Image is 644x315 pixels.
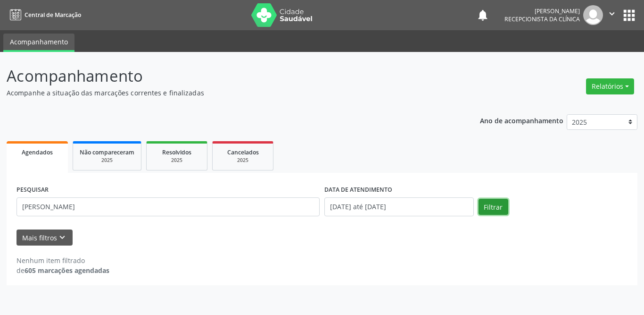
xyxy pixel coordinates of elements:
button: Filtrar [479,199,508,215]
p: Acompanhe a situação das marcações correntes e finalizadas [7,88,448,98]
p: Acompanhamento [7,64,448,88]
div: 2025 [80,157,134,164]
input: Selecione um intervalo [324,197,474,216]
div: 2025 [219,157,266,164]
button: apps [621,7,637,24]
strong: 605 marcações agendadas [25,266,109,275]
img: img [583,5,603,25]
p: Ano de acompanhamento [480,114,563,126]
button: notifications [476,9,489,22]
span: Cancelados [227,148,259,156]
div: 2025 [153,157,200,164]
a: Central de Marcação [7,7,81,23]
i: keyboard_arrow_down [57,232,67,243]
input: Nome, CNS [17,197,320,216]
span: Resolvidos [162,148,191,156]
div: de [17,265,109,275]
a: Acompanhamento [3,34,74,52]
div: [PERSON_NAME] [504,7,580,15]
span: Não compareceram [80,148,134,156]
button: Relatórios [586,78,634,94]
button: Mais filtroskeyboard_arrow_down [17,230,73,246]
div: Nenhum item filtrado [17,255,109,265]
i:  [607,9,617,19]
label: DATA DE ATENDIMENTO [324,183,392,197]
label: PESQUISAR [17,183,49,197]
button:  [603,5,621,25]
span: Central de Marcação [25,11,81,19]
span: Recepcionista da clínica [504,15,580,23]
span: Agendados [22,148,53,156]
